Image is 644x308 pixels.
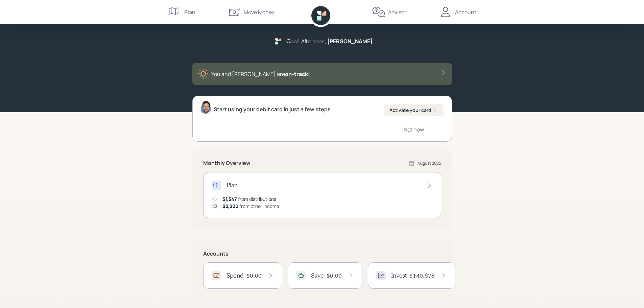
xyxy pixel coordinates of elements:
[327,272,342,279] h4: $0.00
[214,105,331,113] div: Start using your debit card in just a few steps
[198,69,209,79] img: sunny-XHVQM73Q.digested.png
[226,272,244,279] h4: Spend
[222,203,279,210] div: from other income
[311,272,324,279] h4: Save
[286,38,326,44] h5: Good Afternoon ,
[388,8,406,16] div: Advisor
[244,8,275,16] div: Move Money
[211,70,310,78] div: You and [PERSON_NAME] are
[201,101,211,114] img: michael-russo-headshot.png
[222,195,276,203] div: from distributions
[389,107,438,114] div: Activate your card
[184,8,195,16] div: Plan
[384,104,444,116] button: Activate your card
[391,272,407,279] h4: Invest
[203,160,251,166] h5: Monthly Overview
[455,8,476,16] div: Account
[409,272,435,279] h4: $140,878
[404,126,424,133] div: Not now
[418,160,441,166] div: August 2025
[203,251,441,257] h5: Accounts
[226,182,238,189] h4: Plan
[285,70,310,78] span: on‑track!
[222,203,238,209] span: $2,200
[222,196,237,202] span: $1,547
[246,272,262,279] h4: $0.00
[327,38,373,45] h5: [PERSON_NAME]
